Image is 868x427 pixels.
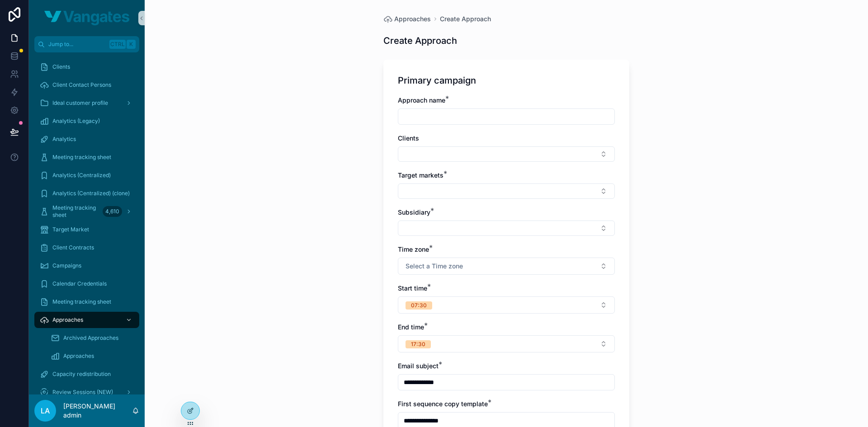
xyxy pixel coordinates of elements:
[52,204,99,219] span: Meeting tracking sheet
[398,171,443,179] span: Target markets
[34,384,139,400] a: Review Sessions (NEW)
[34,203,139,220] a: Meeting tracking sheet4,610
[52,371,111,378] span: Capacity redistribution
[34,312,139,328] a: Approaches
[34,167,139,183] a: Analytics (Centralized)
[398,258,615,275] button: Select Button
[52,244,94,251] span: Client Contracts
[127,41,135,48] span: K
[34,149,139,165] a: Meeting tracking sheet
[34,36,139,52] button: Jump to...CtrlK
[52,99,108,107] span: Ideal customer profile
[398,400,488,408] span: First sequence copy template
[398,221,615,236] button: Select Button
[34,258,139,274] a: Campaigns
[29,52,145,394] div: scrollable content
[52,63,70,70] span: Clients
[52,262,81,269] span: Campaigns
[398,284,427,292] span: Start time
[398,323,424,331] span: End time
[34,95,139,111] a: Ideal customer profile
[109,40,126,49] span: Ctrl
[52,136,76,143] span: Analytics
[45,348,139,364] a: Approaches
[398,208,430,216] span: Subsidiary
[34,294,139,310] a: Meeting tracking sheet
[52,298,111,305] span: Meeting tracking sheet
[52,316,83,324] span: Approaches
[411,340,425,348] div: 17:30
[41,405,50,416] span: la
[398,146,615,162] button: Select Button
[34,77,139,93] a: Client Contact Persons
[103,206,122,217] div: 4,610
[34,131,139,147] a: Analytics
[398,362,439,370] span: Email subject
[34,276,139,292] a: Calendar Credentials
[440,14,491,23] a: Create Approach
[383,14,431,23] a: Approaches
[398,245,429,253] span: Time zone
[52,81,111,89] span: Client Contact Persons
[45,330,139,346] a: Archived Approaches
[34,113,139,129] a: Analytics (Legacy)
[63,402,132,420] p: [PERSON_NAME] admin
[52,280,107,287] span: Calendar Credentials
[52,154,111,161] span: Meeting tracking sheet
[63,352,94,360] span: Approaches
[34,59,139,75] a: Clients
[52,172,111,179] span: Analytics (Centralized)
[411,301,427,310] div: 07:30
[48,41,106,48] span: Jump to...
[52,190,130,197] span: Analytics (Centralized) (clone)
[52,226,89,233] span: Target Market
[34,185,139,202] a: Analytics (Centralized) (clone)
[394,14,431,23] span: Approaches
[398,296,615,314] button: Select Button
[34,366,139,382] a: Capacity redistribution
[406,262,463,271] span: Select a Time zone
[383,34,457,47] h1: Create Approach
[52,117,100,125] span: Analytics (Legacy)
[398,96,445,104] span: Approach name
[398,335,615,352] button: Select Button
[398,183,615,199] button: Select Button
[398,134,419,142] span: Clients
[34,221,139,238] a: Target Market
[63,334,118,342] span: Archived Approaches
[44,11,129,25] img: App logo
[398,74,476,87] h1: Primary campaign
[34,239,139,256] a: Client Contracts
[52,389,113,396] span: Review Sessions (NEW)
